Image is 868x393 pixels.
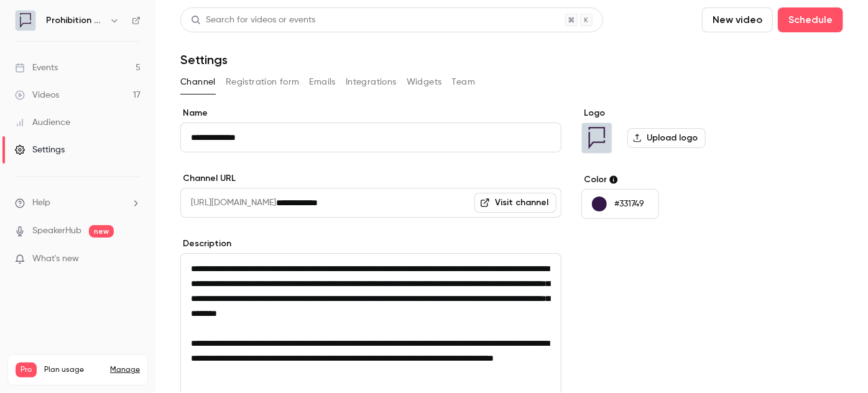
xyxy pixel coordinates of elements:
span: [URL][DOMAIN_NAME] [180,188,276,218]
button: Team [452,72,476,92]
a: Manage [110,365,140,375]
a: SpeakerHub [32,224,81,238]
h6: Prohibition PR [46,14,104,27]
div: Audience [15,116,70,129]
button: Registration form [226,72,300,92]
a: Visit channel [474,193,556,213]
label: Description [180,238,561,250]
div: Search for videos or events [191,14,315,27]
div: Videos [15,89,59,101]
label: Color [581,173,772,186]
img: Prohibition PR [16,11,35,30]
span: new [89,225,114,238]
li: help-dropdown-opener [15,196,141,210]
span: Help [32,196,50,210]
h1: Settings [180,52,228,67]
label: Name [180,107,561,119]
label: Channel URL [180,172,561,185]
span: Pro [16,363,37,377]
button: Widgets [407,72,442,92]
label: Logo [581,107,772,119]
span: Plan usage [44,365,103,375]
button: Channel [180,72,216,92]
button: Schedule [778,7,843,32]
button: #331749 [581,189,659,219]
img: Prohibition PR [582,123,612,153]
label: Upload logo [627,128,706,148]
p: #331749 [614,198,644,210]
div: Settings [15,144,65,156]
button: Emails [310,72,336,92]
button: Integrations [346,72,397,92]
div: Events [15,62,58,74]
span: What's new [32,252,79,266]
button: New video [702,7,773,32]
